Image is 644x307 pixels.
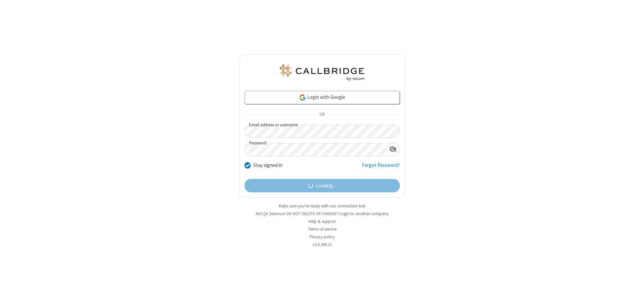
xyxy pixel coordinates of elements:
a: Help & support [309,219,336,224]
button: Login to another company [339,210,388,217]
div: Show password [386,143,399,156]
a: Terms of service [308,226,336,232]
img: QA Selenium DO NOT DELETE OR CHANGE [278,65,366,81]
li: v2.6.349.11 [239,241,405,248]
a: Forgot Password? [362,162,400,174]
a: Login with Google [245,91,400,104]
a: Privacy policy [310,234,335,240]
label: Stay signed in [253,162,282,169]
span: Loading... [316,182,336,190]
a: Make sure you're ready with our connection test [279,203,365,209]
input: Password [245,143,386,156]
button: Loading... [245,179,400,192]
input: Email address or username [245,125,400,138]
img: google-icon.png [299,94,306,101]
span: OR [317,110,327,119]
li: Not QA Selenium DO NOT DELETE OR CHANGE? [239,210,405,217]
